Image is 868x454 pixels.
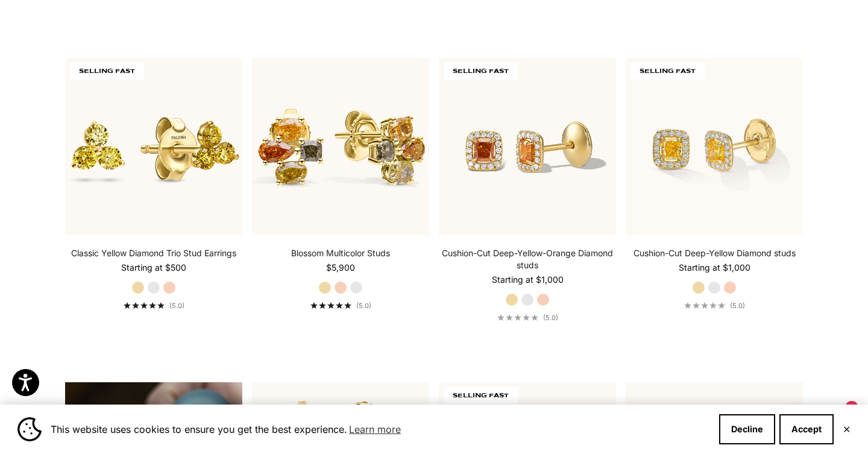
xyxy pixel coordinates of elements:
[444,63,518,80] span: SELLING FAST
[169,301,184,310] span: (5.0)
[291,247,390,259] a: Blossom Multicolor Studs
[326,262,355,274] sale-price: $5,900
[65,58,242,235] img: #YellowGold
[626,58,803,235] img: #YellowGold
[252,58,429,235] img: #YellowGold
[684,301,745,310] a: 5.0 out of 5.0 stars(5.0)
[779,414,834,444] button: Accept
[444,387,518,404] span: SELLING FAST
[310,302,351,309] div: 5.0 out of 5.0 stars
[70,63,144,80] span: SELLING FAST
[684,302,725,309] div: 5.0 out of 5.0 stars
[497,314,538,321] div: 5.0 out of 5.0 stars
[439,247,616,271] a: Cushion-Cut Deep-Yellow-Orange Diamond studs
[17,417,42,441] img: Cookie banner
[51,420,709,438] span: This website uses cookies to ensure you get the best experience.
[356,301,371,310] span: (5.0)
[124,302,165,309] div: 5.0 out of 5.0 stars
[634,247,796,259] a: Cushion-Cut Deep-Yellow Diamond studs
[121,262,186,274] sale-price: Starting at $500
[730,301,745,310] span: (5.0)
[543,314,558,322] span: (5.0)
[679,262,750,274] sale-price: Starting at $1,000
[497,314,558,322] a: 5.0 out of 5.0 stars(5.0)
[124,301,184,310] a: 5.0 out of 5.0 stars(5.0)
[492,274,564,286] sale-price: Starting at $1,000
[439,58,616,235] img: #YellowGold
[310,301,371,310] a: 5.0 out of 5.0 stars(5.0)
[719,414,775,444] button: Decline
[843,426,851,433] button: Close
[347,420,403,438] a: Learn more
[631,63,705,80] span: SELLING FAST
[71,247,236,259] a: Classic Yellow Diamond Trio Stud Earrings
